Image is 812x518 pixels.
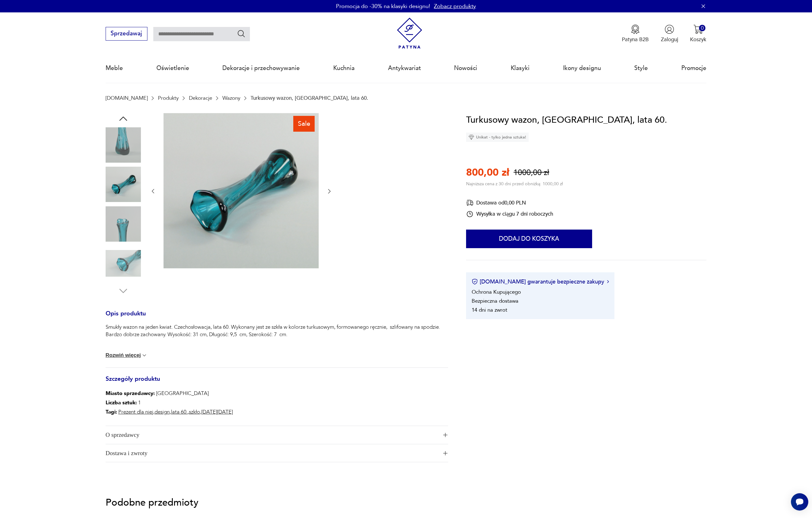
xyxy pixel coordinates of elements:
a: Nowości [454,54,477,82]
button: 0Koszyk [690,24,706,43]
div: Unikat - tylko jedna sztuka! [466,133,529,142]
button: Ikona plusaO sprzedawcy [106,426,448,444]
img: Ikonka użytkownika [665,24,674,34]
iframe: Smartsupp widget button [791,493,808,511]
a: Zobacz produkty [434,2,476,10]
img: Ikona diamentu [469,134,474,140]
img: Zdjęcie produktu Turkusowy wazon, Czechosłowacja, lata 60. [106,246,141,281]
p: , , , , [106,407,233,417]
button: Szukaj [237,29,246,38]
div: 0 [699,25,705,31]
p: Zaloguj [661,36,678,43]
img: Ikona dostawy [466,199,474,207]
p: 1000,00 zł [513,167,549,178]
h1: Turkusowy wazon, [GEOGRAPHIC_DATA], lata 60. [466,113,667,127]
p: [GEOGRAPHIC_DATA] [106,389,233,398]
h3: Szczegóły produktu [106,377,448,389]
img: Zdjęcie produktu Turkusowy wazon, Czechosłowacja, lata 60. [106,206,141,242]
img: Ikona plusa [443,451,447,455]
p: Podobne przedmioty [106,498,706,507]
p: Smukły wazon na jeden kwiat. Czechosłowacja, lata 60. Wykonany jest ze szkła w kolorze turkusowym... [106,323,448,338]
a: Promocje [681,54,706,82]
img: Zdjęcie produktu Turkusowy wazon, Czechosłowacja, lata 60. [106,127,141,163]
p: Turkusowy wazon, [GEOGRAPHIC_DATA], lata 60. [251,95,368,101]
button: Sprzedawaj [106,27,147,41]
img: Patyna - sklep z meblami i dekoracjami vintage [394,18,425,49]
img: Ikona certyfikatu [472,279,478,285]
li: 14 dni na zwrot [472,306,507,314]
button: Zaloguj [661,24,678,43]
a: Style [634,54,648,82]
b: Tagi: [106,408,117,415]
button: Dodaj do koszyka [466,230,592,248]
a: Klasyki [511,54,530,82]
button: Patyna B2B [622,24,649,43]
img: Ikona plusa [443,433,447,437]
a: design [155,408,170,415]
h3: Opis produktu [106,311,448,324]
p: 800,00 zł [466,166,509,179]
a: lata 60. [171,408,188,415]
a: Dekoracje i przechowywanie [222,54,300,82]
a: Meble [106,54,123,82]
p: Koszyk [690,36,706,43]
a: szkło [189,408,200,415]
img: Ikona medalu [631,24,640,34]
img: chevron down [141,352,147,358]
a: Ikona medaluPatyna B2B [622,24,649,43]
a: [DOMAIN_NAME] [106,95,148,101]
button: [DOMAIN_NAME] gwarantuje bezpieczne zakupy [472,278,609,286]
p: Promocja do -30% na klasyki designu! [336,2,430,10]
a: Produkty [158,95,179,101]
p: Najniższa cena z 30 dni przed obniżką: 1000,00 zł [466,181,563,187]
div: Wysyłka w ciągu 7 dni roboczych [466,210,553,218]
a: Sprzedawaj [106,32,147,37]
img: Ikona strzałki w prawo [607,280,609,283]
img: Zdjęcie produktu Turkusowy wazon, Czechosłowacja, lata 60. [164,113,319,268]
img: Ikona koszyka [693,24,703,34]
a: Oświetlenie [156,54,189,82]
button: Rozwiń więcej [106,352,148,358]
div: Sale [293,116,315,131]
p: 1 [106,398,233,407]
a: Antykwariat [388,54,421,82]
a: Kuchnia [333,54,355,82]
a: [DATE][DATE] [201,408,233,415]
span: Dostawa i zwroty [106,444,438,462]
a: Prezent dla niej [118,408,153,415]
li: Ochrona Kupującego [472,288,521,296]
button: Ikona plusaDostawa i zwroty [106,444,448,462]
a: Dekoracje [189,95,212,101]
a: Wazony [222,95,240,101]
span: O sprzedawcy [106,426,438,444]
p: Patyna B2B [622,36,649,43]
a: Ikony designu [563,54,601,82]
img: Zdjęcie produktu Turkusowy wazon, Czechosłowacja, lata 60. [106,167,141,202]
div: Dostawa od 0,00 PLN [466,199,553,207]
li: Bezpieczna dostawa [472,297,518,305]
b: Liczba sztuk: [106,399,137,406]
b: Miasto sprzedawcy : [106,390,155,397]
